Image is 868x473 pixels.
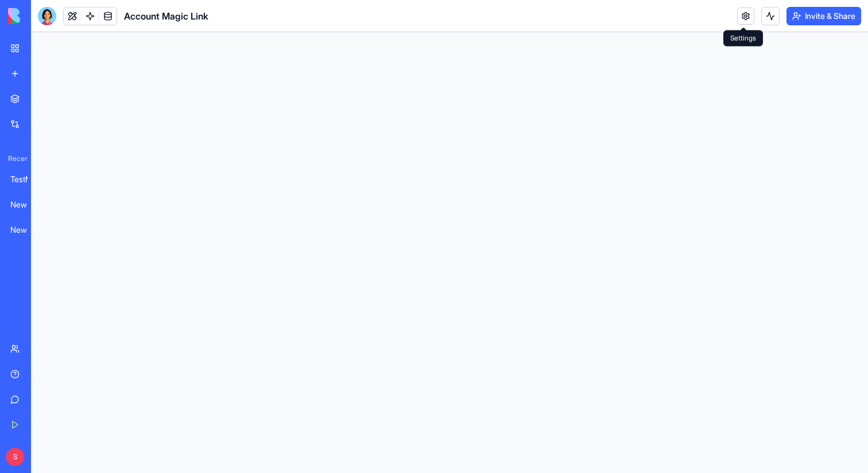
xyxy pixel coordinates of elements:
div: New App [10,224,42,236]
div: Settings [723,30,763,47]
a: New App [3,218,49,241]
a: TestMaster Pro [3,168,49,191]
button: Invite & Share [786,7,861,25]
span: S [6,448,24,466]
span: Account Magic Link [124,9,208,23]
div: TestMaster Pro [10,174,42,185]
img: logo [8,8,79,24]
span: Recent [3,154,28,163]
a: New App [3,193,49,216]
div: New App [10,199,42,210]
